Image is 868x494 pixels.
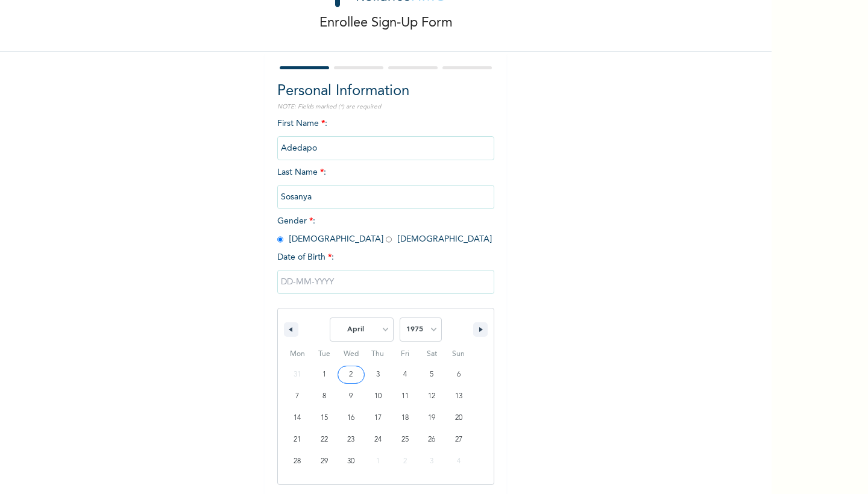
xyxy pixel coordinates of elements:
span: 5 [430,364,433,386]
button: 29 [311,451,338,472]
span: 19 [428,407,435,429]
button: 18 [391,407,418,429]
h2: Personal Information [277,81,494,102]
span: 9 [349,386,353,407]
span: Gender : [DEMOGRAPHIC_DATA] [DEMOGRAPHIC_DATA] [277,217,492,243]
button: 17 [365,407,392,429]
span: 22 [321,429,328,451]
span: 3 [376,364,380,386]
span: 7 [295,386,299,407]
span: 30 [347,451,354,472]
button: 30 [338,451,365,472]
button: 12 [418,386,445,407]
span: 21 [294,429,301,451]
input: Enter your last name [277,185,494,209]
span: Fri [391,345,418,364]
span: 25 [401,429,409,451]
span: 10 [374,386,382,407]
button: 15 [311,407,338,429]
span: Last Name : [277,168,494,201]
span: 2 [349,364,353,386]
span: 26 [428,429,435,451]
button: 1 [311,364,338,386]
button: 21 [284,429,311,451]
button: 6 [445,364,472,386]
button: 16 [338,407,365,429]
span: 8 [322,386,326,407]
span: 20 [455,407,462,429]
button: 24 [365,429,392,451]
span: 6 [457,364,461,386]
button: 19 [418,407,445,429]
button: 9 [338,386,365,407]
span: 11 [401,386,409,407]
button: 7 [284,386,311,407]
button: 4 [391,364,418,386]
span: 14 [294,407,301,429]
span: First Name : [277,119,494,152]
input: Enter your first name [277,136,494,160]
button: 5 [418,364,445,386]
button: 25 [391,429,418,451]
span: Tue [311,345,338,364]
button: 2 [338,364,365,386]
button: 3 [365,364,392,386]
button: 10 [365,386,392,407]
span: Wed [338,345,365,364]
span: Thu [365,345,392,364]
span: 15 [321,407,328,429]
button: 22 [311,429,338,451]
input: DD-MM-YYYY [277,270,494,294]
span: 12 [428,386,435,407]
button: 20 [445,407,472,429]
span: Date of Birth : [277,251,334,264]
span: 1 [322,364,326,386]
button: 26 [418,429,445,451]
span: 17 [374,407,382,429]
span: 29 [321,451,328,472]
span: 24 [374,429,382,451]
span: 18 [401,407,409,429]
span: 28 [294,451,301,472]
span: Sat [418,345,445,364]
span: 4 [403,364,407,386]
button: 8 [311,386,338,407]
span: 27 [455,429,462,451]
span: 23 [347,429,354,451]
span: Mon [284,345,311,364]
button: 23 [338,429,365,451]
span: 16 [347,407,354,429]
button: 13 [445,386,472,407]
button: 28 [284,451,311,472]
p: NOTE: Fields marked (*) are required [277,102,494,111]
p: Enrollee Sign-Up Form [319,13,453,33]
span: 13 [455,386,462,407]
button: 27 [445,429,472,451]
button: 11 [391,386,418,407]
button: 14 [284,407,311,429]
span: Sun [445,345,472,364]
